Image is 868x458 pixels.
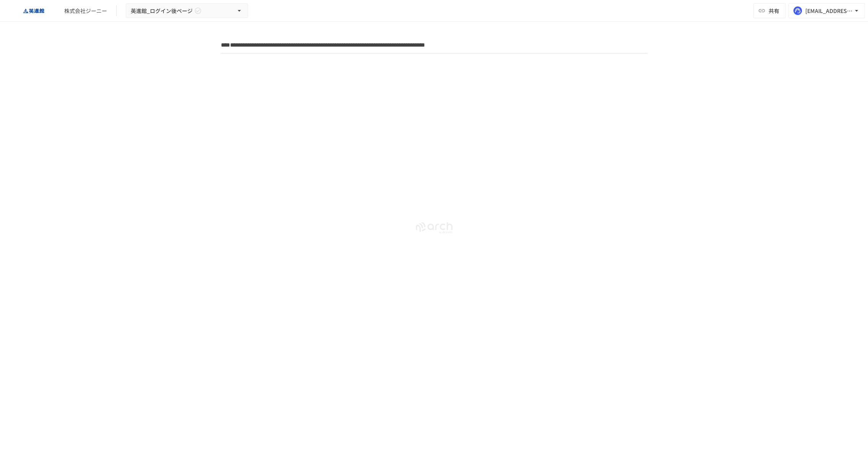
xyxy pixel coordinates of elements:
[805,6,853,16] div: [EMAIL_ADDRESS][DOMAIN_NAME]
[9,5,58,17] img: OiD2JXARWBtEAOZN9pqT8EqKJOCj02xkqDvnRe6ICUA
[64,7,107,15] div: 株式会社ジーニー
[769,6,779,15] span: 共有
[753,3,785,18] button: 共有
[126,3,248,18] button: 英進館_ログイン後ページ
[789,3,865,18] button: [EMAIL_ADDRESS][DOMAIN_NAME]
[131,6,193,16] span: 英進館_ログイン後ページ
